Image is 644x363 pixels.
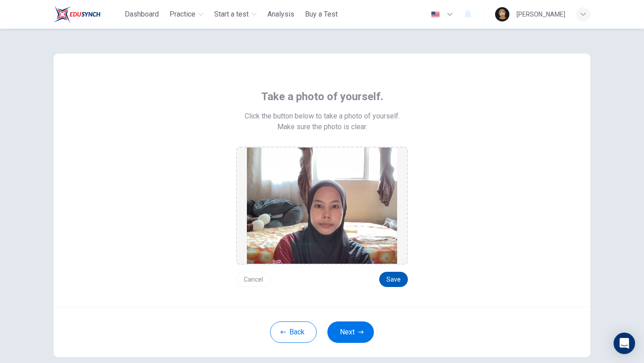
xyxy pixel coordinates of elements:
[54,5,121,23] a: ELTC logo
[247,148,397,264] img: preview screemshot
[301,6,341,22] button: Buy a Test
[54,5,101,23] img: ELTC logo
[277,122,367,132] span: Make sure the photo is clear.
[261,89,383,104] span: Take a photo of yourself.
[166,6,207,22] button: Practice
[379,272,408,287] button: Save
[169,9,195,20] span: Practice
[430,11,441,18] img: en
[121,6,162,22] button: Dashboard
[267,9,294,20] span: Analysis
[495,7,509,21] img: Profile picture
[517,9,565,20] div: [PERSON_NAME]
[270,321,317,343] button: Back
[327,321,374,343] button: Next
[245,111,400,122] span: Click the button below to take a photo of yourself.
[236,272,271,287] button: Cancel
[125,9,159,20] span: Dashboard
[264,6,298,22] button: Analysis
[214,9,249,20] span: Start a test
[211,6,260,22] button: Start a test
[305,9,338,20] span: Buy a Test
[614,333,635,354] div: Open Intercom Messenger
